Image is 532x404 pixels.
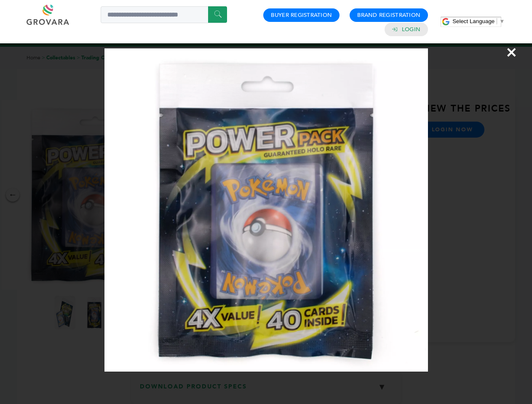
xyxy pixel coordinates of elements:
input: Search a product or brand... [101,6,227,23]
a: Select Language​ [452,18,505,24]
span: × [506,40,517,64]
span: Select Language [452,18,495,24]
span: ▼ [499,18,505,24]
a: Login [402,26,420,33]
img: Image Preview [104,48,428,372]
a: Buyer Registration [271,11,332,19]
a: Brand Registration [357,11,420,19]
